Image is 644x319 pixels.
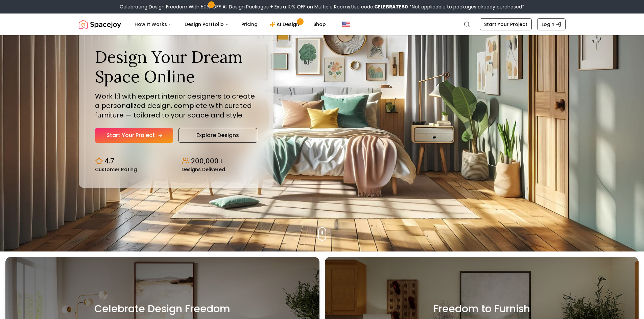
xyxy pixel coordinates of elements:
[433,303,530,315] h3: Freedom to Furnish
[94,303,230,315] h3: Celebrate Design Freedom
[95,128,173,143] a: Start Your Project
[264,18,307,31] a: AI Design
[129,18,178,31] button: How It Works
[408,3,524,10] span: *Not applicable to packages already purchased*
[480,18,532,30] a: Start Your Project
[178,128,257,143] a: Explore Designs
[351,3,408,10] span: Use code:
[95,151,257,172] div: Design stats
[120,3,524,10] div: Celebrating Design Freedom With 50% OFF All Design Packages + Extra 10% OFF on Multiple Rooms.
[79,14,566,35] nav: Global
[182,167,225,172] small: Designs Delivered
[537,18,566,30] a: Login
[374,3,408,10] b: CELEBRATE50
[236,18,263,31] a: Pricing
[95,167,137,172] small: Customer Rating
[79,18,121,31] img: Spacejoy Logo
[308,18,331,31] a: Shop
[95,47,257,86] h1: Design Your Dream Space Online
[191,156,223,166] p: 200,000+
[95,91,257,120] p: Work 1:1 with expert interior designers to create a personalized design, complete with curated fu...
[104,156,114,166] p: 4.7
[342,20,350,28] img: United States
[129,18,331,31] nav: Main
[179,18,235,31] button: Design Portfolio
[79,18,121,31] a: Spacejoy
